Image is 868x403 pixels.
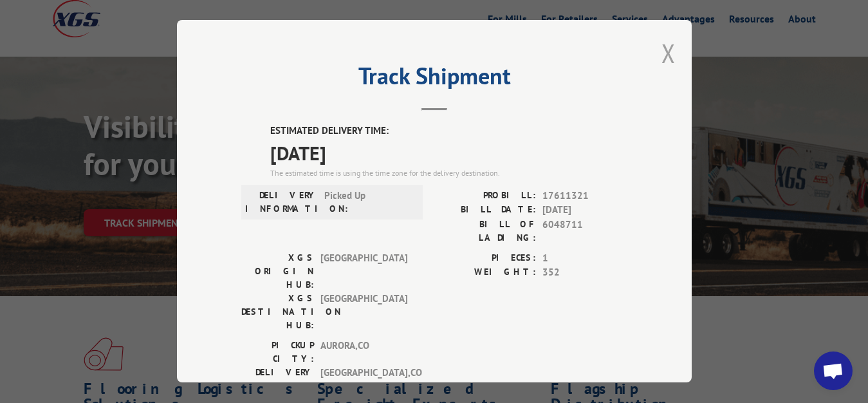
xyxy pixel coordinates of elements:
[245,189,318,216] label: DELIVERY INFORMATION:
[542,189,627,203] span: 17611321
[241,251,314,292] label: XGS ORIGIN HUB:
[270,167,627,179] div: The estimated time is using the time zone for the delivery destination.
[434,203,536,218] label: BILL DATE:
[542,218,627,245] span: 6048711
[241,292,314,332] label: XGS DESTINATION HUB:
[542,265,627,280] span: 352
[814,351,853,390] div: Open chat
[661,36,676,70] button: Close modal
[320,339,407,366] span: AURORA , CO
[320,251,407,292] span: [GEOGRAPHIC_DATA]
[270,138,627,167] span: [DATE]
[542,203,627,218] span: [DATE]
[324,189,411,216] span: Picked Up
[434,189,536,203] label: PROBILL:
[320,366,407,393] span: [GEOGRAPHIC_DATA] , CO
[241,366,314,393] label: DELIVERY CITY:
[434,251,536,266] label: PIECES:
[241,67,627,91] h2: Track Shipment
[241,339,314,366] label: PICKUP CITY:
[434,265,536,280] label: WEIGHT:
[320,292,407,332] span: [GEOGRAPHIC_DATA]
[434,218,536,245] label: BILL OF LADING:
[542,251,627,266] span: 1
[270,124,627,138] label: ESTIMATED DELIVERY TIME:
